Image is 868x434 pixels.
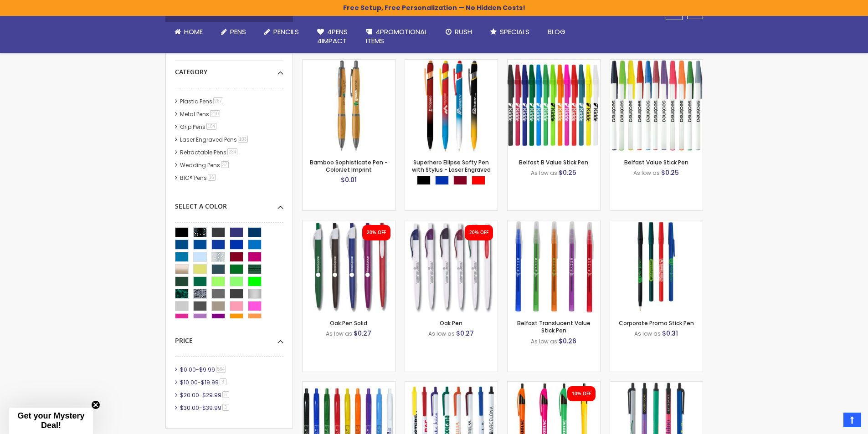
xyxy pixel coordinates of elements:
a: Pens [212,22,255,42]
a: Belfast Value Stick Pen [624,158,688,166]
img: Bamboo Sophisticate Pen - ColorJet Imprint [303,60,395,152]
a: Specials [481,22,539,42]
div: Select A Color [175,195,283,211]
a: Superhero Ellipse Softy Pen with Stylus - Laser Engraved [405,59,498,67]
span: $29.99 [202,391,221,399]
span: $0.00 [180,366,196,373]
span: Pens [230,27,246,36]
div: Red [472,176,485,185]
span: $0.25 [661,168,679,177]
a: Superhero Ellipse Softy Pen with Stylus - Laser Engraved [412,158,491,174]
span: 210 [210,110,221,117]
a: Contender Pen [405,381,498,389]
a: Oak Pen Solid [303,220,395,228]
span: $19.99 [201,378,219,386]
a: Oak Pen [440,319,462,327]
a: Belfast Translucent Value Stick Pen [517,319,591,334]
a: Corporate Promo Stick Pen [610,220,703,228]
span: $39.99 [202,404,221,412]
span: 3 [222,404,229,411]
a: Oak Pen [405,220,498,228]
span: As low as [531,337,557,345]
a: $30.00-$39.993 [178,404,232,412]
span: Pencils [273,27,299,36]
span: $10.00 [180,378,198,386]
a: Belfast B Value Stick Pen [508,59,600,67]
span: $30.00 [180,404,199,412]
span: 6 [222,391,229,398]
a: Metal Pens210 [178,110,224,118]
img: Corporate Promo Stick Pen [610,220,703,313]
span: As low as [531,169,557,177]
span: 234 [227,148,238,155]
span: 37 [221,161,229,168]
span: Get your Mystery Deal! [17,411,84,430]
div: Burgundy [453,176,467,185]
div: 20% OFF [367,230,386,236]
img: Belfast Translucent Value Stick Pen [508,220,600,313]
span: As low as [326,330,352,337]
button: Close teaser [91,400,100,409]
span: 103 [238,136,248,143]
a: 4Pens4impact [308,22,357,51]
span: As low as [634,330,661,337]
div: Blue [435,176,449,185]
a: $20.00-$29.996 [178,391,232,399]
span: $0.27 [456,329,474,338]
a: BIC® Pens16 [178,174,219,182]
a: Bamboo Sophisticate Pen - ColorJet Imprint [303,59,395,67]
span: As low as [633,169,660,177]
a: Custom Cambria Plastic Retractable Ballpoint Pen - Monochromatic Body Color [303,381,395,389]
span: As low as [428,330,455,337]
span: Blog [548,27,565,36]
span: 287 [213,97,224,104]
a: Belfast Translucent Value Stick Pen [508,220,600,228]
span: Rush [455,27,472,36]
a: Rush [437,22,481,42]
a: Blog [539,22,575,42]
span: $20.00 [180,391,199,399]
a: Bamboo Sophisticate Pen - ColorJet Imprint [310,158,388,174]
img: Oak Pen Solid [303,220,395,313]
iframe: Google Customer Reviews [793,409,868,434]
a: Oak Pen Solid [330,319,367,327]
img: Belfast B Value Stick Pen [508,60,600,152]
span: 4PROMOTIONAL ITEMS [366,27,427,46]
a: Grip Pens184 [178,123,220,131]
span: Home [184,27,203,36]
a: Wedding Pens37 [178,161,232,169]
img: Oak Pen [405,220,498,313]
div: Get your Mystery Deal!Close teaser [9,408,93,434]
div: 10% OFF [572,391,591,397]
a: Retractable Pens234 [178,148,241,156]
a: $0.00-$9.99564 [178,366,230,373]
span: $9.99 [199,366,215,373]
span: $0.26 [559,337,576,346]
a: Corporate Promo Stick Pen [619,319,694,327]
div: Category [175,61,283,77]
a: Metallic Contender Pen [610,381,703,389]
img: Belfast Value Stick Pen [610,60,703,152]
a: Belfast B Value Stick Pen [519,158,588,166]
a: $10.00-$19.993 [178,378,230,386]
a: Belfast Value Stick Pen [610,59,703,67]
span: 184 [206,123,217,130]
a: Plastic Pens287 [178,97,227,105]
span: 564 [216,366,226,373]
a: 4PROMOTIONALITEMS [357,22,437,51]
span: $0.27 [354,329,371,338]
span: 16 [208,174,216,181]
a: Pencils [255,22,308,42]
span: 3 [220,378,226,385]
span: Specials [500,27,529,36]
img: Superhero Ellipse Softy Pen with Stylus - Laser Engraved [405,60,498,152]
a: Laser Engraved Pens103 [178,136,252,143]
a: Home [165,22,212,42]
span: $0.31 [662,329,678,338]
span: $0.01 [341,175,357,184]
a: Neon Slimster Pen [508,381,600,389]
span: $0.25 [559,168,576,177]
div: 20% OFF [469,230,488,236]
span: 4Pens 4impact [317,27,348,46]
div: Black [417,176,431,185]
